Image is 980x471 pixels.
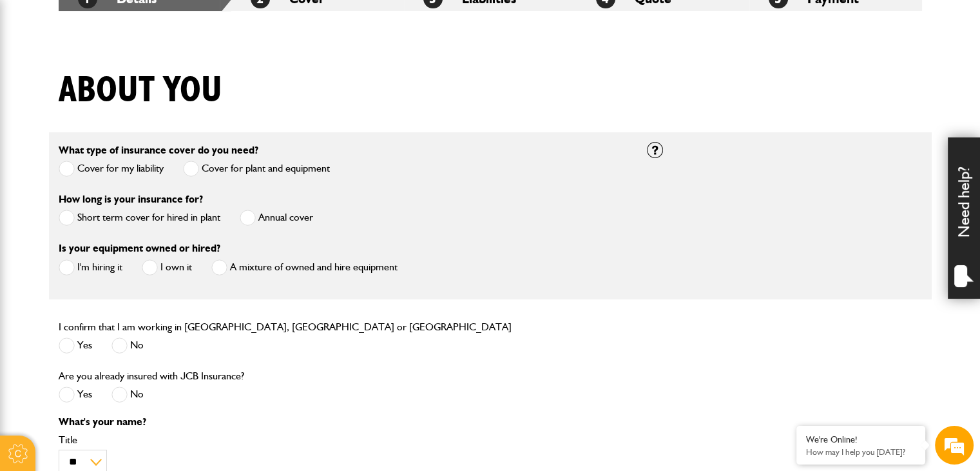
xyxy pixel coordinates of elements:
[183,161,330,177] label: Cover for plant and equipment
[142,259,192,276] label: I own it
[59,417,628,427] p: What's your name?
[59,210,220,226] label: Short term cover for hired in plant
[59,322,512,332] label: I confirm that I am working in [GEOGRAPHIC_DATA], [GEOGRAPHIC_DATA] or [GEOGRAPHIC_DATA]
[211,259,398,276] label: A mixture of owned and hire equipment
[59,161,164,177] label: Cover for my liability
[59,386,92,403] label: Yes
[240,210,313,226] label: Annual cover
[59,145,258,155] label: What type of insurance cover do you need?
[59,69,222,112] h1: About you
[59,337,92,354] label: Yes
[59,259,122,276] label: I'm hiring it
[111,386,144,403] label: No
[59,194,203,205] label: How long is your insurance for?
[806,447,916,457] p: How may I help you today?
[948,137,980,299] div: Need help?
[59,371,244,381] label: Are you already insured with JCB Insurance?
[59,243,220,254] label: Is your equipment owned or hired?
[806,434,916,445] div: We're Online!
[111,337,144,354] label: No
[59,435,628,445] label: Title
